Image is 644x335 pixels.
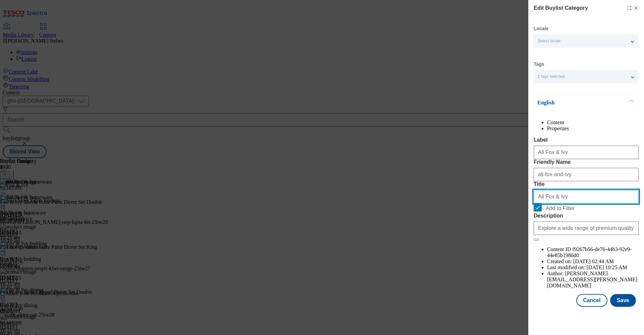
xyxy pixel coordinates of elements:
li: Last modified on: [547,265,639,271]
input: Enter Title [534,190,639,203]
li: Content ID [547,246,639,258]
p: English [537,99,608,106]
li: Content [547,119,639,126]
li: Created on: [547,258,639,265]
input: Enter Description [534,222,639,235]
label: Friendly Name [534,159,639,165]
label: Title [534,181,639,187]
span: Select locale [538,39,560,44]
li: Properties [547,126,639,132]
button: Select locale [534,34,638,48]
span: [DATE] 02:44 AM [573,258,614,264]
span: 2 tags selected [538,74,565,79]
button: 2 tags selected [534,70,638,83]
span: [PERSON_NAME][EMAIL_ADDRESS][PERSON_NAME][DOMAIN_NAME] [547,271,637,288]
button: Cancel [576,294,607,307]
label: Locale [534,27,548,31]
input: Enter Friendly Name [534,168,639,181]
label: Label [534,137,639,143]
input: Enter Label [534,146,639,159]
li: Author: [547,271,639,289]
label: Description [534,213,639,219]
span: f9267b56-de76-44b3-92e9-44e85b1980d0 [547,246,632,258]
label: Tags [534,62,544,66]
h4: Edit Buylist Category [534,4,588,12]
button: Save [610,294,636,307]
span: [DATE] 10:25 AM [587,265,627,270]
span: Add to Filter [546,205,575,211]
